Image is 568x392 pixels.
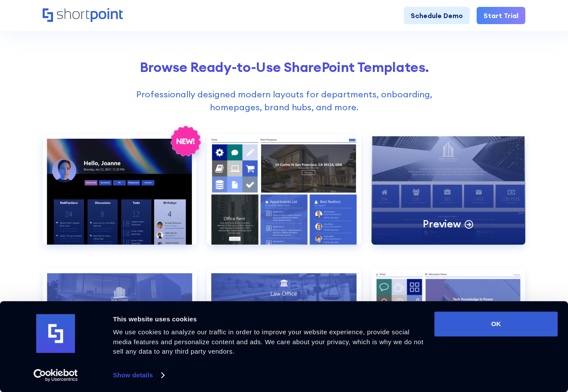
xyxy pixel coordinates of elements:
[113,369,164,382] a: Show details
[115,88,453,114] p: Professionally designed modern layouts for departments, onboarding, homepages, brand hubs, and more.
[113,328,423,355] span: We use cookies to analyze our traffic in order to improve your website experience, provide social...
[43,8,123,23] a: Home
[434,311,558,336] button: OK
[43,134,197,258] a: Communication
[36,314,75,353] img: logo
[18,369,94,382] a: Usercentrics Cookiebot - opens in a new window
[423,217,461,230] p: Preview
[43,59,525,75] h2: Browse Ready-to-Use SharePoint Templates.
[207,134,361,258] a: Documents 1
[477,7,525,24] a: Start Trial
[113,314,424,324] div: This website uses cookies
[413,292,568,392] iframe: Chat Widget
[371,134,525,258] a: Documents 2Preview
[404,7,470,24] a: Schedule Demo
